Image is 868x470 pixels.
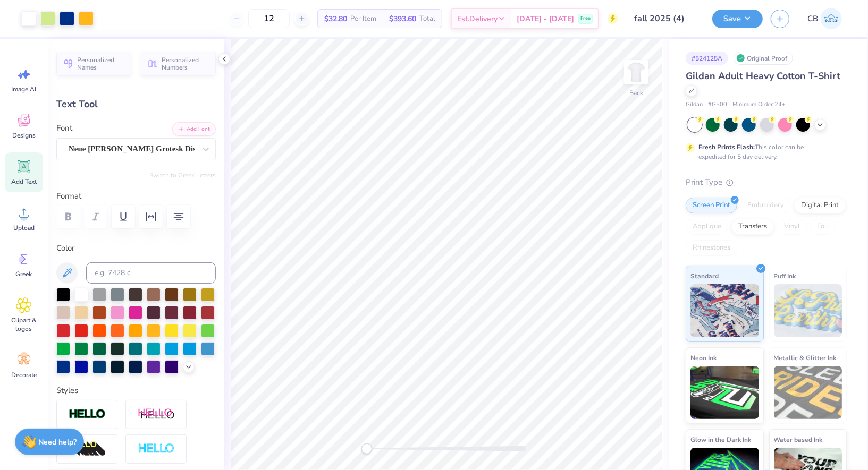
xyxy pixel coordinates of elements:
img: Back [626,62,647,83]
span: Gildan Adult Heavy Cotton T-Shirt [686,70,840,82]
div: This color can be expedited for 5 day delivery. [698,142,829,161]
div: Accessibility label [361,443,372,454]
img: Metallic & Glitter Ink [774,366,842,419]
div: Applique [686,219,728,235]
div: Original Proof [734,52,793,65]
label: Styles [56,384,78,397]
input: – – [248,9,290,28]
span: $393.60 [389,13,416,24]
span: Clipart & logos [6,316,41,333]
img: Shadow [138,408,175,421]
button: Switch to Greek Letters [149,171,216,180]
div: # 524125A [686,52,728,65]
span: Glow in the Dark Ink [690,434,751,445]
span: Image AI [12,85,37,93]
span: [DATE] - [DATE] [517,13,574,24]
input: Untitled Design [626,8,704,29]
div: Digital Print [794,198,846,213]
div: Foil [810,219,835,235]
span: Upload [13,224,35,232]
span: Per Item [350,13,376,24]
div: Vinyl [777,219,807,235]
span: Add Text [11,177,37,186]
label: Font [56,122,72,134]
span: Personalized Numbers [162,56,209,71]
div: Screen Print [686,198,737,213]
span: Standard [690,270,719,281]
span: Designs [12,131,36,140]
div: Transfers [731,219,774,235]
span: Decorate [11,371,37,379]
img: Puff Ink [774,284,842,337]
button: Personalized Names [56,52,131,76]
img: Stroke [69,408,106,421]
span: Est. Delivery [457,13,498,24]
span: Water based Ink [774,434,823,445]
span: Neon Ink [690,352,717,363]
span: Total [419,13,435,24]
span: $32.80 [324,13,347,24]
button: Add Font [172,122,216,136]
span: CB [807,13,818,25]
img: Standard [690,284,759,337]
label: Color [56,242,216,254]
img: Neon Ink [690,366,759,419]
div: Back [629,88,643,98]
span: Puff Ink [774,270,796,281]
div: Text Tool [56,97,216,112]
div: Rhinestones [686,240,737,256]
strong: Need help? [39,437,77,447]
span: Gildan [686,100,703,109]
strong: Fresh Prints Flash: [698,143,755,151]
span: Metallic & Glitter Ink [774,352,837,363]
span: # G500 [708,100,727,109]
img: Negative Space [138,443,175,455]
img: Chhavi Bansal [821,8,842,29]
span: Free [580,15,591,22]
button: Personalized Numbers [141,52,216,76]
span: Greek [16,270,32,278]
label: Format [56,190,216,202]
a: CB [803,8,847,29]
img: 3D Illusion [69,441,106,458]
div: Print Type [686,176,847,189]
button: Save [712,10,763,28]
input: e.g. 7428 c [86,262,216,284]
span: Minimum Order: 24 + [732,100,786,109]
span: Personalized Names [77,56,125,71]
div: Embroidery [740,198,791,213]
